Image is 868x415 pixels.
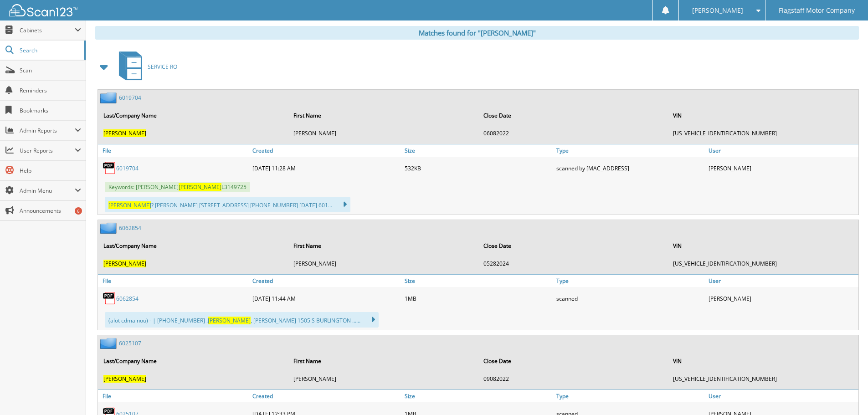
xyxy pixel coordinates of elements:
[250,144,402,157] a: Created
[98,275,250,287] a: File
[113,49,177,85] a: SERVICE RO
[119,94,141,102] a: 6019704
[402,144,555,157] a: Size
[20,167,81,174] span: Help
[402,289,555,307] div: 1MB
[105,312,379,328] div: (alot cdma nou) - | [PHONE_NUMBER] . , [PERSON_NAME] 1505 S BURLINGTON ......
[289,371,478,386] td: [PERSON_NAME]
[98,390,250,402] a: File
[20,67,81,74] span: Scan
[20,187,75,195] span: Admin Menu
[9,4,77,16] img: scan123-logo-white.svg
[289,126,478,141] td: [PERSON_NAME]
[479,256,668,271] td: 05282024
[116,295,139,302] a: 6062854
[289,352,478,370] th: First Name
[95,26,859,40] div: Matches found for "[PERSON_NAME]"
[554,144,706,157] a: Type
[668,256,858,271] td: [US_VEHICLE_IDENTIFICATION_NUMBER]
[250,390,402,402] a: Created
[98,144,250,157] a: File
[706,144,858,157] a: User
[100,92,119,103] img: folder2.png
[99,106,288,125] th: Last/Company Name
[402,159,555,177] div: 532KB
[99,352,288,370] th: Last/Company Name
[479,106,668,125] th: Close Date
[116,164,139,172] a: 6019704
[250,289,402,307] div: [DATE] 11:44 AM
[20,26,75,34] span: Cabinets
[103,161,116,175] img: PDF.png
[822,371,868,415] iframe: Chat Widget
[20,147,75,154] span: User Reports
[554,289,706,307] div: scanned
[20,107,81,114] span: Bookmarks
[668,106,858,125] th: VIN
[100,338,119,349] img: folder2.png
[479,352,668,370] th: Close Date
[20,207,81,215] span: Announcements
[103,260,146,267] span: [PERSON_NAME]
[20,46,80,54] span: Search
[554,390,706,402] a: Type
[668,371,858,386] td: [US_VEHICLE_IDENTIFICATION_NUMBER]
[668,126,858,141] td: [US_VEHICLE_IDENTIFICATION_NUMBER]
[706,289,858,307] div: [PERSON_NAME]
[289,106,478,125] th: First Name
[103,375,146,383] span: [PERSON_NAME]
[289,256,478,271] td: [PERSON_NAME]
[103,129,146,137] span: [PERSON_NAME]
[250,159,402,177] div: [DATE] 11:28 AM
[706,159,858,177] div: [PERSON_NAME]
[402,390,555,402] a: Size
[148,63,177,71] span: SERVICE RO
[119,224,141,232] a: 6062854
[119,339,141,347] a: 6025107
[479,236,668,255] th: Close Date
[75,207,82,215] div: 6
[99,236,288,255] th: Last/Company Name
[289,236,478,255] th: First Name
[103,292,116,305] img: PDF.png
[105,197,350,212] div: ? [PERSON_NAME] [STREET_ADDRESS] [PHONE_NUMBER] [DATE] 601...
[100,222,119,234] img: folder2.png
[668,236,858,255] th: VIN
[108,201,151,209] span: [PERSON_NAME]
[668,352,858,370] th: VIN
[20,127,75,134] span: Admin Reports
[208,317,251,324] span: [PERSON_NAME]
[554,159,706,177] div: scanned by [MAC_ADDRESS]
[479,371,668,386] td: 09082022
[479,126,668,141] td: 06082022
[554,275,706,287] a: Type
[105,182,250,192] span: Keywords: [PERSON_NAME] L3149725
[692,8,743,13] span: [PERSON_NAME]
[250,275,402,287] a: Created
[402,275,555,287] a: Size
[706,275,858,287] a: User
[179,183,221,191] span: [PERSON_NAME]
[20,87,81,94] span: Reminders
[779,8,855,13] span: Flagstaff Motor Company
[706,390,858,402] a: User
